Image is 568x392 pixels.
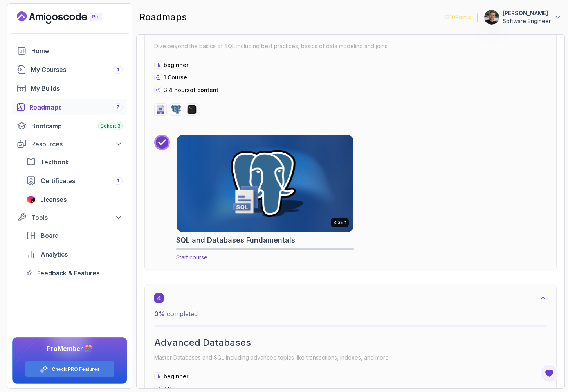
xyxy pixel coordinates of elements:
[139,11,187,23] h2: roadmaps
[40,195,67,204] span: Licenses
[154,310,198,318] span: completed
[164,372,188,380] p: beginner
[116,104,119,110] span: 7
[484,9,562,25] button: user profile image[PERSON_NAME]Software Engineer
[31,46,123,56] div: Home
[12,43,127,59] a: home
[22,154,127,170] a: textbook
[41,176,75,185] span: Certificates
[12,99,127,115] a: roadmaps
[22,173,127,189] a: certificates
[164,385,187,392] span: 1 Course
[156,105,165,114] img: sql logo
[31,84,123,93] div: My Builds
[445,13,471,21] p: 1310 Points
[164,86,218,94] p: 3.4 hours of content
[154,41,547,52] p: Dive beyond the basics of SQL including best practices, basics of data modeling and joins
[12,137,127,151] button: Resources
[22,246,127,262] a: analytics
[154,336,547,349] h2: Advanced Databases
[41,231,59,240] span: Board
[164,74,187,81] span: 1 Course
[484,10,499,25] img: user profile image
[25,361,114,377] button: Check PRO Features
[31,139,123,149] div: Resources
[172,133,358,234] img: SQL and Databases Fundamentals card
[22,265,127,281] a: feedback
[176,254,207,261] span: Start course
[17,11,120,24] a: Landing page
[164,61,188,69] p: beginner
[12,81,127,96] a: builds
[333,219,346,226] p: 3.39h
[41,250,68,259] span: Analytics
[31,213,123,222] div: Tools
[40,157,69,167] span: Textbook
[176,235,295,246] h2: SQL and Databases Fundamentals
[100,123,121,129] span: Cohort 3
[31,121,123,131] div: Bootcamp
[12,62,127,77] a: courses
[187,105,197,114] img: terminal logo
[12,210,127,225] button: Tools
[540,364,559,383] button: Open Feedback Button
[26,196,36,203] img: jetbrains icon
[116,67,119,73] span: 4
[171,105,181,114] img: postgres logo
[22,228,127,243] a: board
[22,192,127,207] a: licenses
[37,268,99,278] span: Feedback & Features
[31,65,123,74] div: My Courses
[176,135,354,261] a: SQL and Databases Fundamentals card3.39hSQL and Databases FundamentalsStart course
[12,118,127,134] a: bootcamp
[154,293,164,303] span: 4
[503,9,551,17] p: [PERSON_NAME]
[117,178,119,184] span: 1
[29,102,123,112] div: Roadmaps
[503,17,551,25] p: Software Engineer
[52,366,100,372] a: Check PRO Features
[154,352,547,363] p: Master Databases and SQL including advanced topics like transactions, indexes, and more
[154,310,165,318] span: 0 %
